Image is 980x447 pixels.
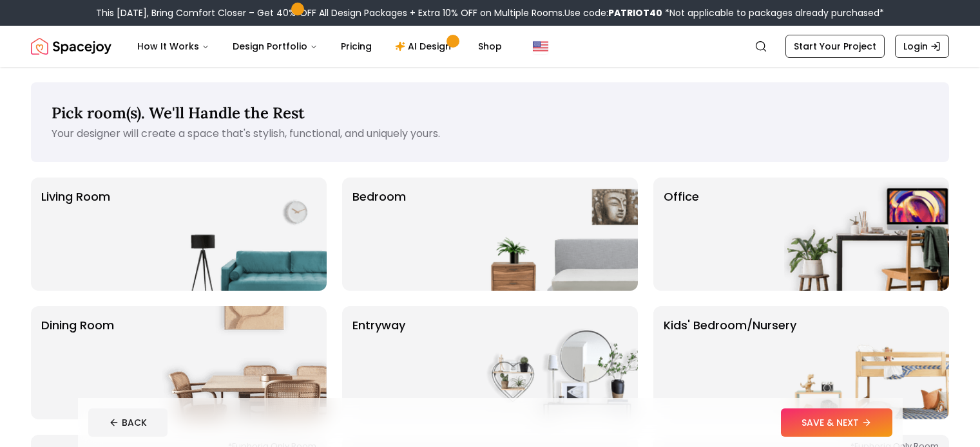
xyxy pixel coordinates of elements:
a: Start Your Project [785,35,885,58]
p: Dining Room [41,316,114,409]
div: This [DATE], Bring Comfort Closer – Get 40% OFF All Design Packages + Extra 10% OFF on Multiple R... [96,6,884,19]
b: PATRIOT40 [608,6,662,19]
a: AI Design [385,33,465,59]
p: Office [664,188,699,280]
span: Pick room(s). We'll Handle the Rest [52,103,305,123]
button: SAVE & NEXT [781,408,892,437]
a: Login [895,35,949,58]
button: Design Portfolio [222,33,328,59]
p: Living Room [41,188,110,280]
img: entryway [473,306,638,419]
a: Shop [468,33,512,59]
p: Bedroom [352,188,406,280]
img: Bedroom [473,178,638,291]
p: entryway [352,316,405,409]
img: United States [533,39,548,54]
span: *Not applicable to packages already purchased* [662,6,884,19]
img: Kids' Bedroom/Nursery [784,306,949,419]
p: Kids' Bedroom/Nursery [664,316,796,409]
p: Your designer will create a space that's stylish, functional, and uniquely yours. [52,126,928,141]
nav: Global [31,26,949,67]
a: Pricing [331,33,382,59]
button: BACK [88,408,168,437]
a: Spacejoy [31,33,111,59]
img: Spacejoy Logo [31,33,111,59]
img: Office [784,178,949,291]
nav: Main [127,33,512,59]
span: Use code: [564,6,662,19]
img: Living Room [162,178,327,291]
button: How It Works [127,33,220,59]
img: Dining Room [162,306,327,419]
